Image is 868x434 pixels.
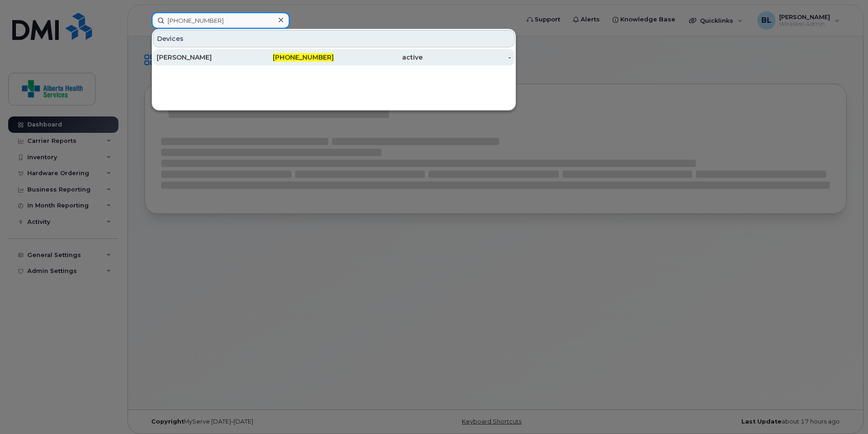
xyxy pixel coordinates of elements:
[153,49,515,66] a: [PERSON_NAME][PHONE_NUMBER]active-
[334,53,423,62] div: active
[157,53,245,62] div: [PERSON_NAME]
[423,53,511,62] div: -
[273,53,334,61] span: [PHONE_NUMBER]
[153,30,515,47] div: Devices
